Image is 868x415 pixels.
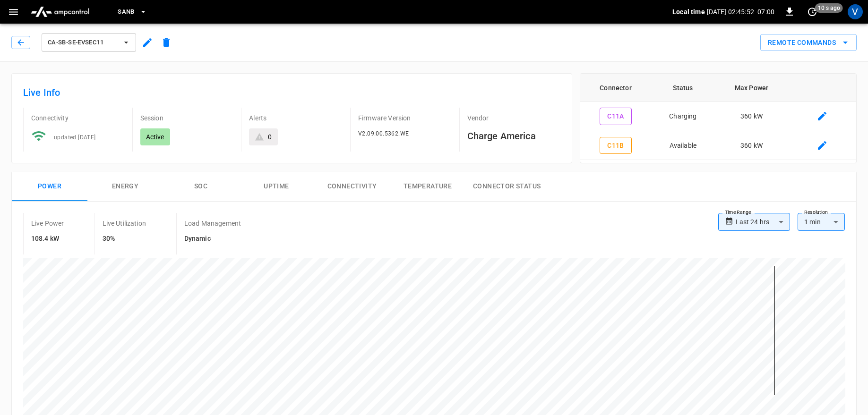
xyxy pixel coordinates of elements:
[42,33,136,52] button: ca-sb-se-evseC11
[760,34,857,51] button: Remote Commands
[103,234,146,244] h6: 30%
[358,113,452,123] p: Firmware Version
[146,132,164,142] p: Active
[805,4,820,19] button: set refresh interval
[651,131,715,161] td: Available
[707,7,774,17] p: [DATE] 02:45:52 -07:00
[715,74,788,102] th: Max Power
[390,171,465,202] button: Temperature
[54,134,96,141] span: updated [DATE]
[651,74,715,102] th: Status
[27,3,93,21] img: ampcontrol.io logo
[736,213,790,231] div: Last 24 hrs
[31,234,64,244] h6: 108.4 kW
[600,137,632,154] button: C11B
[23,85,560,100] h6: Live Info
[140,113,234,123] p: Session
[358,130,409,137] span: V2.09.00.5362.WE
[580,74,856,160] table: connector table
[467,128,561,144] h6: Charge America
[184,234,241,244] h6: Dynamic
[804,209,828,216] label: Resolution
[184,219,241,228] p: Load Management
[760,34,857,51] div: remote commands options
[651,102,715,131] td: Charging
[118,7,135,17] span: SanB
[465,171,548,202] button: Connector Status
[12,171,87,202] button: Power
[31,113,125,123] p: Connectivity
[163,171,239,202] button: SOC
[467,113,561,123] p: Vendor
[715,102,788,131] td: 360 kW
[715,131,788,161] td: 360 kW
[48,37,118,48] span: ca-sb-se-evseC11
[672,7,705,17] p: Local time
[314,171,390,202] button: Connectivity
[600,108,632,125] button: C11A
[239,171,314,202] button: Uptime
[249,113,343,123] p: Alerts
[815,3,843,13] span: 10 s ago
[87,171,163,202] button: Energy
[31,219,64,228] p: Live Power
[798,213,845,231] div: 1 min
[580,74,651,102] th: Connector
[114,3,151,21] button: SanB
[103,219,146,228] p: Live Utilization
[848,4,863,19] div: profile-icon
[268,132,272,142] div: 0
[725,209,751,216] label: Time Range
